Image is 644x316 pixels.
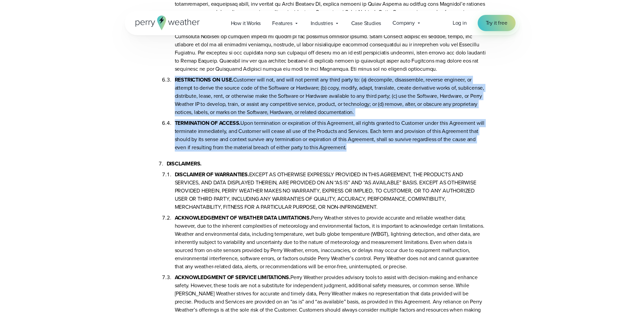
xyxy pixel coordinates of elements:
[392,19,415,27] span: Company
[175,76,233,84] b: RESTRICTIONS ON USE.
[175,211,486,271] li: Perry Weather strives to provide accurate and reliable weather data; however, due to the inherent...
[345,16,387,30] a: Case Studies
[311,19,333,27] span: Industries
[175,171,249,178] b: DISCLAIMER OF WARRANTIES.
[167,160,202,167] b: DISCLAIMERS.
[225,16,267,30] a: How it Works
[272,19,292,27] span: Features
[478,15,516,31] a: Try it free
[453,19,467,27] a: Log in
[175,116,486,152] li: Upon termination or expiration of this Agreement, all rights granted to Customer under this Agree...
[231,19,261,27] span: How it Works
[175,214,311,222] b: ACKNOWLEDGEMENT OF WEATHER DATA LIMITATIONS.
[175,73,486,116] li: Customer will not, and will not permit any third party to: (a) decompile, disassemble, reverse en...
[175,273,290,281] b: ACKNOWLEDGMENT OF SERVICE LIMITATIONS.
[175,119,241,127] b: TERMINATION OF ACCESS.
[486,19,507,27] span: Try it free
[175,168,486,211] li: EXCEPT AS OTHERWISE EXPRESSLY PROVIDED IN THIS AGREEMENT, THE PRODUCTS AND SERVICES, AND DATA DIS...
[351,19,381,27] span: Case Studies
